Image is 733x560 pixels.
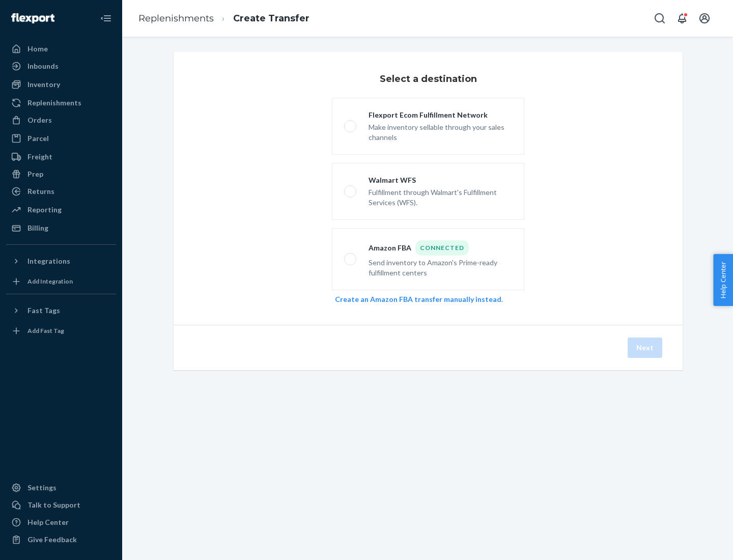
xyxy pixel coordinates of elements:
[27,79,60,90] div: Inventory
[369,256,512,278] div: Send inventory to Amazon's Prime-ready fulfillment centers
[6,76,116,93] a: Inventory
[27,500,80,510] div: Talk to Support
[335,294,521,304] div: .
[6,41,116,57] a: Home
[650,8,670,29] button: Open Search Box
[27,61,59,71] div: Inbounds
[27,44,48,54] div: Home
[27,517,69,527] div: Help Center
[6,220,116,236] a: Billing
[369,175,512,185] div: Walmart WFS
[27,169,43,179] div: Prep
[369,240,512,256] div: Amazon FBA
[6,183,116,200] a: Returns
[335,295,501,303] a: Create an Amazon FBA transfer manually instead
[6,202,116,218] a: Reporting
[6,497,116,513] a: Talk to Support
[27,483,57,493] div: Settings
[6,149,116,165] a: Freight
[27,256,70,266] div: Integrations
[369,120,512,143] div: Make inventory sellable through your sales channels
[27,535,77,545] div: Give Feedback
[6,253,116,269] button: Integrations
[6,323,116,339] a: Add Fast Tag
[6,130,116,147] a: Parcel
[369,185,512,208] div: Fulfillment through Walmart's Fulfillment Services (WFS).
[694,8,715,29] button: Open account menu
[96,8,116,29] button: Close Navigation
[11,13,54,23] img: Flexport logo
[415,240,469,256] div: Connected
[6,531,116,548] button: Give Feedback
[628,338,662,358] button: Next
[27,152,52,162] div: Freight
[6,302,116,319] button: Fast Tags
[713,254,733,306] button: Help Center
[27,115,52,125] div: Orders
[130,4,318,34] ol: breadcrumbs
[27,133,49,144] div: Parcel
[27,98,81,108] div: Replenishments
[27,205,62,215] div: Reporting
[6,95,116,111] a: Replenishments
[27,186,54,197] div: Returns
[138,13,214,24] a: Replenishments
[233,13,309,24] a: Create Transfer
[6,58,116,74] a: Inbounds
[27,277,73,286] div: Add Integration
[672,8,692,29] button: Open notifications
[27,326,64,335] div: Add Fast Tag
[380,72,477,86] h3: Select a destination
[6,166,116,182] a: Prep
[27,305,60,316] div: Fast Tags
[6,514,116,530] a: Help Center
[6,273,116,290] a: Add Integration
[369,110,512,120] div: Flexport Ecom Fulfillment Network
[6,480,116,496] a: Settings
[6,112,116,128] a: Orders
[27,223,48,233] div: Billing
